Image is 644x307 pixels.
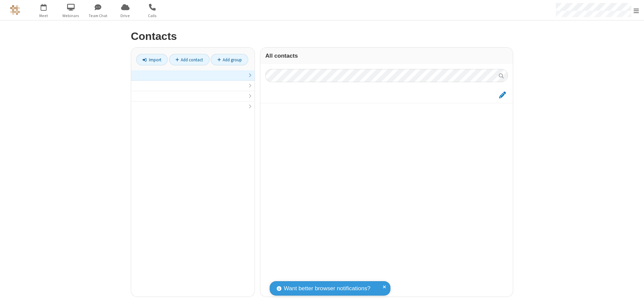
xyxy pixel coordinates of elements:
[169,54,210,65] a: Add contact
[496,91,509,99] button: Edit
[86,13,111,19] span: Team Chat
[284,284,370,293] span: Want better browser notifications?
[260,87,513,297] div: grid
[136,54,168,65] a: Import
[211,54,248,65] a: Add group
[58,13,84,19] span: Webinars
[113,13,138,19] span: Drive
[31,13,56,19] span: Meet
[265,53,508,59] h3: All contacts
[131,30,513,42] h2: Contacts
[140,13,165,19] span: Calls
[627,290,639,302] iframe: Chat
[10,5,20,15] img: QA Selenium DO NOT DELETE OR CHANGE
